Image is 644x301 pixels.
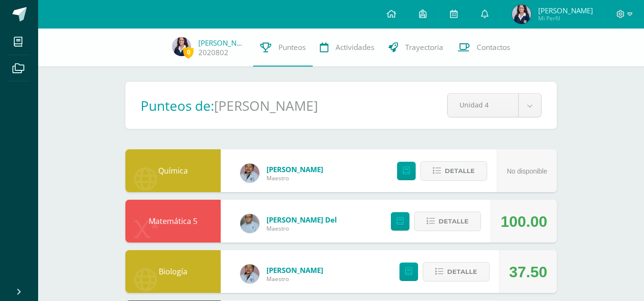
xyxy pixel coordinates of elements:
span: Punteos [278,42,306,52]
span: Unidad 4 [460,94,506,116]
span: Trayectoria [405,42,443,52]
a: Trayectoria [381,29,450,67]
button: Detalle [414,212,481,231]
a: [PERSON_NAME] [198,38,246,48]
span: Actividades [336,42,374,52]
img: 9bda7905687ab488ca4bd408901734b0.png [240,214,259,233]
span: Detalle [439,213,469,230]
a: Punteos [253,29,313,67]
div: 37.50 [509,251,547,293]
span: [PERSON_NAME] del [266,215,337,224]
a: Actividades [313,29,381,67]
img: 27b5924c4eccadfd3ff0ae24cfc3d94a.png [512,5,531,24]
button: Detalle [420,161,487,181]
span: Detalle [447,263,477,281]
span: Maestro [266,174,323,182]
h1: [PERSON_NAME] [214,97,318,115]
span: Mi Perfil [538,14,593,22]
img: f9f79b6582c409e48e29a3a1ed6b6674.png [240,264,259,283]
a: 2020802 [198,48,228,58]
span: [PERSON_NAME] [266,165,323,174]
h1: Punteos de: [141,97,214,115]
div: Matemática 5 [125,200,221,243]
img: 27b5924c4eccadfd3ff0ae24cfc3d94a.png [172,37,191,56]
button: Detalle [423,262,490,282]
span: Maestro [266,275,323,283]
span: Detalle [445,162,475,180]
span: No disponible [507,167,547,175]
span: [PERSON_NAME] [538,6,593,15]
a: Contactos [450,29,517,67]
a: Unidad 4 [448,94,541,117]
span: 0 [183,46,194,58]
img: f9f79b6582c409e48e29a3a1ed6b6674.png [240,164,259,183]
div: Química [125,149,221,192]
span: Maestro [266,224,337,233]
div: 100.00 [501,200,547,243]
span: Contactos [477,42,510,52]
div: Biología [125,250,221,293]
span: [PERSON_NAME] [266,265,323,275]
